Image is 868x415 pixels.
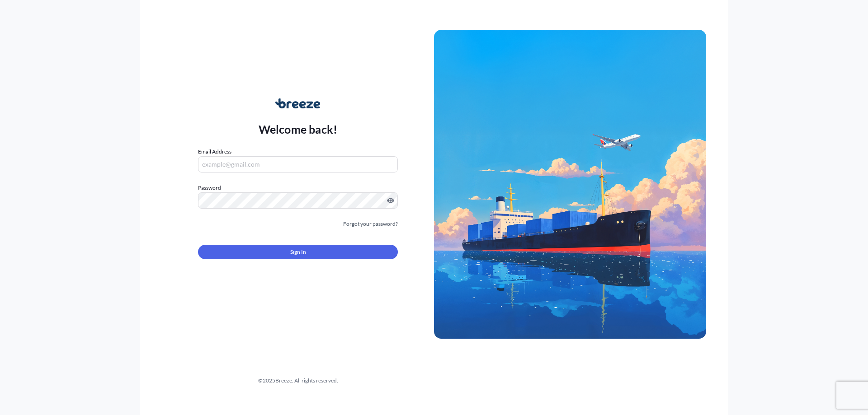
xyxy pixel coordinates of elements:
[162,376,434,385] div: © 2025 Breeze. All rights reserved.
[387,197,394,204] button: Show password
[198,245,398,259] button: Sign In
[198,156,398,173] input: example@gmail.com
[198,147,231,156] label: Email Address
[198,183,398,192] label: Password
[343,219,398,228] a: Forgot your password?
[434,30,706,339] img: Ship illustration
[259,122,338,136] p: Welcome back!
[290,247,306,256] span: Sign In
